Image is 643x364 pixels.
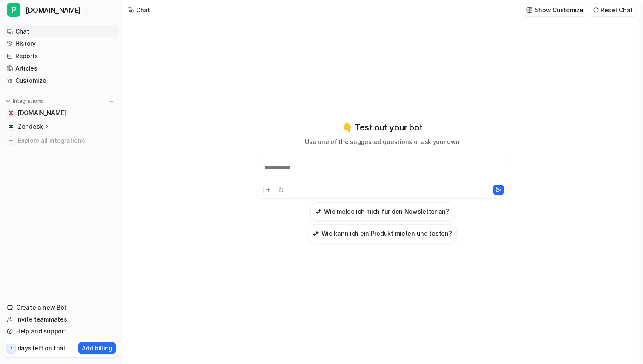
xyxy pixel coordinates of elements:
[82,344,112,353] p: Add billing
[7,136,15,145] img: explore all integrations
[13,98,43,104] p: Integrations
[108,98,114,104] img: menu_add.svg
[3,107,119,119] a: paceheads.com[DOMAIN_NAME]
[535,6,583,14] p: Show Customize
[136,6,150,14] div: Chat
[310,202,454,221] button: Wie melde ich mich für den Newsletter an?Wie melde ich mich für den Newsletter an?
[26,4,81,16] span: [DOMAIN_NAME]
[18,109,66,117] span: [DOMAIN_NAME]
[3,62,119,74] a: Articles
[3,135,119,147] a: Explore all integrations
[9,110,14,116] img: paceheads.com
[316,208,321,214] img: Wie melde ich mich für den Newsletter an?
[3,302,119,313] a: Create a new Bot
[9,124,14,129] img: Zendesk
[3,97,46,105] button: Integrations
[9,345,13,353] p: 7
[313,230,319,237] img: Wie kann ich ein Produkt mieten und testen?
[3,25,119,37] a: Chat
[3,325,119,337] a: Help and support
[3,313,119,325] a: Invite teammates
[324,207,449,216] h3: Wie melde ich mich für den Newsletter an?
[526,7,532,13] img: customize
[321,229,452,238] h3: Wie kann ich ein Produkt mieten und testen?
[5,98,11,104] img: expand menu
[590,4,636,16] button: Reset Chat
[3,75,119,87] a: Customize
[7,3,20,17] span: P
[593,7,599,13] img: reset
[78,342,116,354] button: Add billing
[524,4,587,16] button: Show Customize
[18,122,43,131] p: Zendesk
[342,121,422,134] p: 👇 Test out your bot
[18,134,115,147] span: Explore all integrations
[308,224,457,243] button: Wie kann ich ein Produkt mieten und testen?Wie kann ich ein Produkt mieten und testen?
[305,137,459,146] p: Use one of the suggested questions or ask your own
[17,344,65,353] p: days left on trial
[3,38,119,50] a: History
[3,50,119,62] a: Reports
